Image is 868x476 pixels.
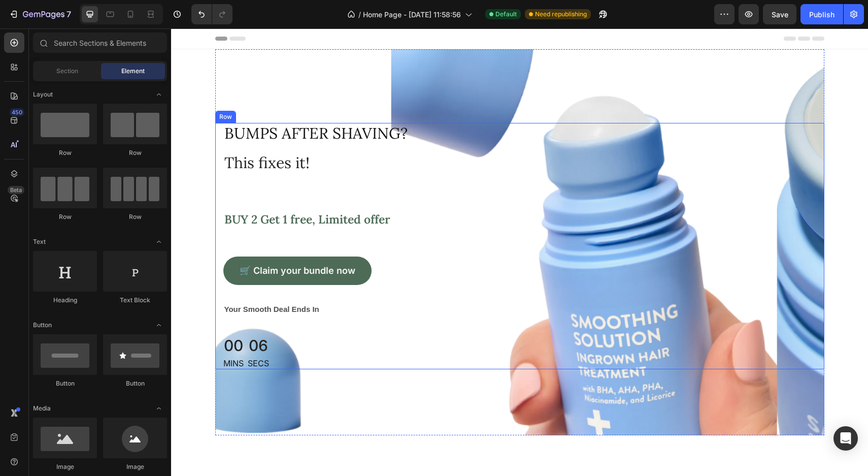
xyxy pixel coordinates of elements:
div: Open Intercom Messenger [833,426,858,451]
span: Home Page - [DATE] 11:58:56 [363,9,461,20]
div: Button [103,379,167,388]
span: Toggle open [151,86,167,103]
span: Button [33,321,52,330]
span: Text [33,237,46,246]
div: Publish [809,9,834,20]
span: Default [495,10,517,19]
iframe: Design area [171,28,868,476]
span: Toggle open [151,400,167,417]
button: Save [763,4,796,24]
span: Toggle open [151,317,167,333]
div: Image [103,462,167,471]
span: Media [33,404,51,413]
span: Need republishing [535,10,587,19]
span: Element [121,67,145,76]
div: Undo/Redo [191,4,232,24]
span: Layout [33,90,53,99]
div: Image [33,462,97,471]
div: Heading [33,296,97,305]
div: Row [103,148,167,157]
div: 450 [10,108,24,116]
input: Search Sections & Elements [33,33,167,53]
p: 7 [66,8,71,20]
div: Row [103,212,167,221]
div: Row [33,148,97,157]
div: Beta [8,186,24,194]
div: Text Block [103,296,167,305]
div: Button [33,379,97,388]
span: Save [772,10,788,19]
span: / [358,9,361,20]
button: 7 [4,4,76,24]
div: Row [33,212,97,221]
span: Section [56,67,78,76]
span: Toggle open [151,234,167,250]
button: Publish [800,4,843,24]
